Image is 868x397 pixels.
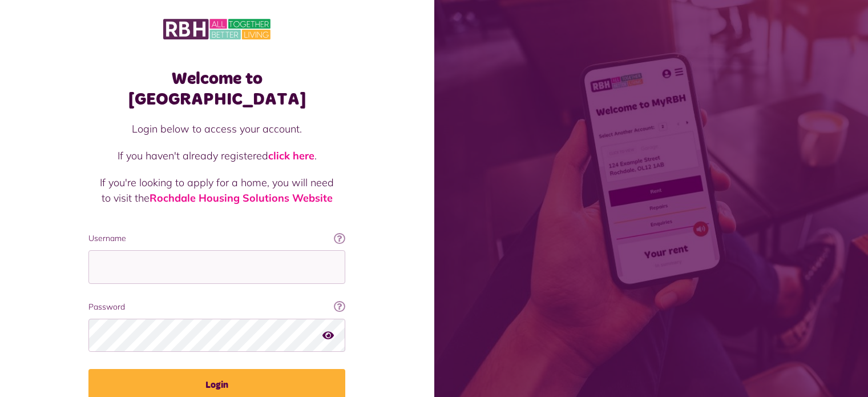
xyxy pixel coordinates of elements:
[100,175,334,206] p: If you're looking to apply for a home, you will need to visit the
[163,17,271,41] img: MyRBH
[268,149,314,162] a: click here
[100,121,334,137] p: Login below to access your account.
[88,232,345,244] label: Username
[88,69,345,110] h1: Welcome to [GEOGRAPHIC_DATA]
[100,148,334,163] p: If you haven't already registered .
[150,191,333,204] a: Rochdale Housing Solutions Website
[88,301,345,313] label: Password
